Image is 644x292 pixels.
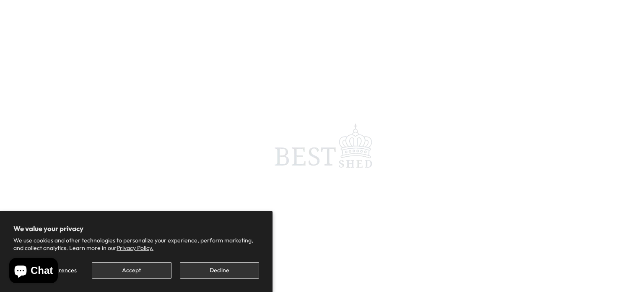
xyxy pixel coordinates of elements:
button: Accept [92,262,171,279]
button: Decline [180,262,259,279]
inbox-online-store-chat: Shopify online store chat [7,258,60,285]
p: We use cookies and other technologies to personalize your experience, perform marketing, and coll... [13,237,259,252]
h2: We value your privacy [13,224,259,233]
a: Privacy Policy. [117,244,153,252]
